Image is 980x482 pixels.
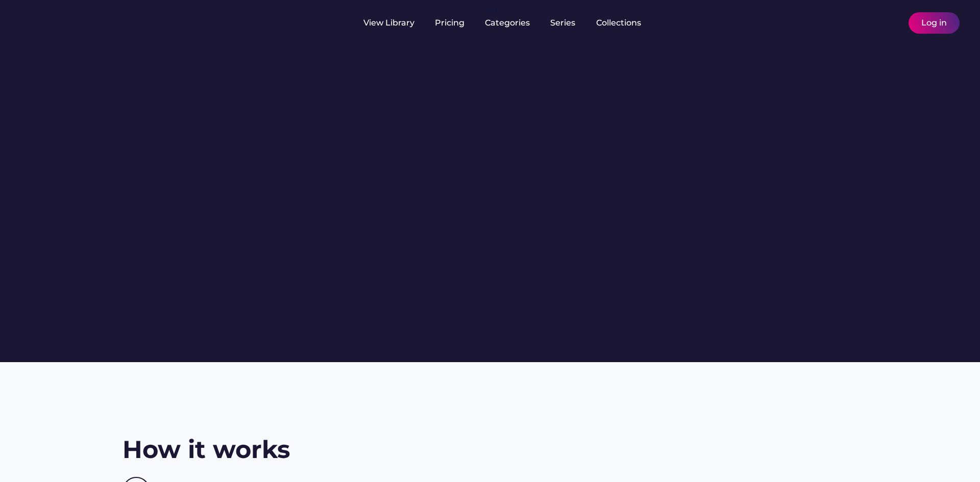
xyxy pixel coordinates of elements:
[921,17,947,29] div: Log in
[485,5,498,15] div: fvck
[363,17,414,29] div: View Library
[122,433,290,467] h2: How it works
[20,11,101,32] img: yH5BAEAAAAALAAAAAABAAEAAAIBRAA7
[886,17,898,29] img: yH5BAEAAAAALAAAAAABAAEAAAIBRAA7
[485,17,530,29] div: Categories
[117,17,130,29] img: yH5BAEAAAAALAAAAAABAAEAAAIBRAA7
[435,17,464,29] div: Pricing
[550,17,576,29] div: Series
[869,17,881,29] img: yH5BAEAAAAALAAAAAABAAEAAAIBRAA7
[596,17,641,29] div: Collections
